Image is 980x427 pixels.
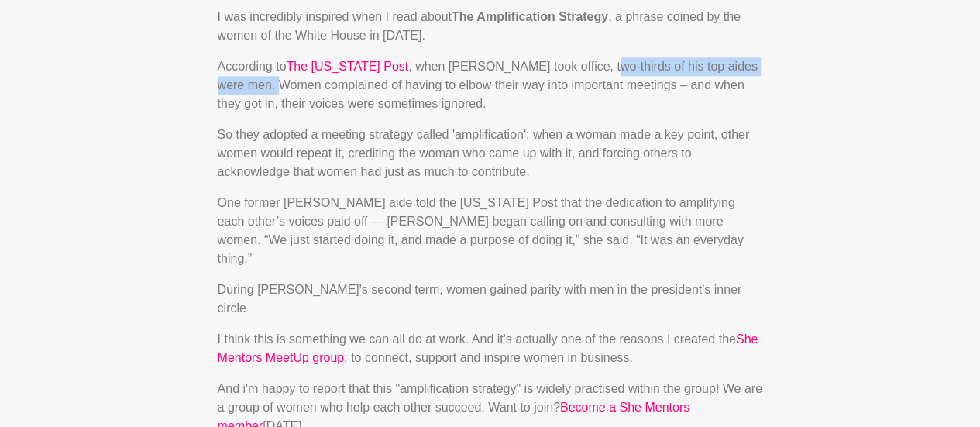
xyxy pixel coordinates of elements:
[286,60,408,73] a: The [US_STATE] Post
[218,330,763,367] p: I think this is something we can all do at work. And it's actually one of the reasons I created t...
[218,126,763,181] p: So they adopted a meeting strategy called 'amplification': when a woman made a key point, other w...
[218,8,763,45] p: I was incredibly inspired when I read about , a phrase coined by the women of the White House in ...
[218,281,763,318] p: During [PERSON_NAME]'s second term, women gained parity with men in the president's inner circle
[218,194,763,268] p: One former [PERSON_NAME] aide told the [US_STATE] Post that the dedication to amplifying each oth...
[218,57,763,113] p: According to , when [PERSON_NAME] took office, two-thirds of his top aides were men. Women compla...
[452,10,608,23] strong: The Amplification Strategy
[218,332,758,364] a: She Mentors MeetUp group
